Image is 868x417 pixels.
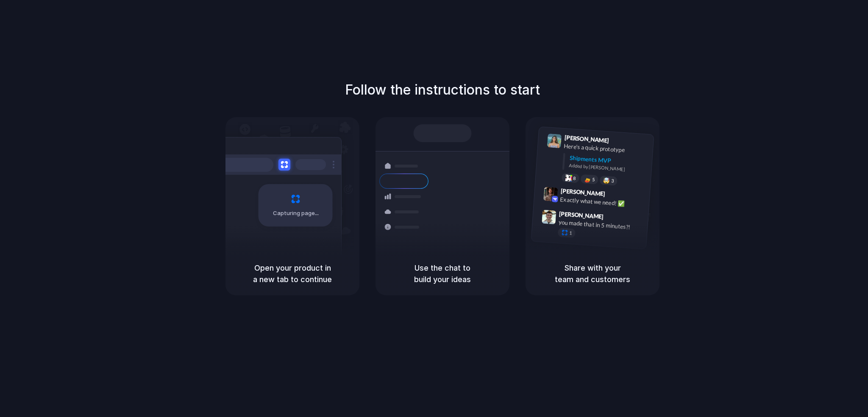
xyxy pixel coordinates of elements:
h5: Share with your team and customers [536,262,649,285]
h5: Use the chat to build your ideas [386,262,499,285]
span: [PERSON_NAME] [560,186,605,199]
h1: Follow the instructions to start [345,80,540,100]
span: [PERSON_NAME] [559,209,604,221]
span: [PERSON_NAME] [564,133,609,145]
span: 1 [569,231,572,235]
span: 9:42 AM [608,190,625,201]
span: 3 [611,179,614,183]
span: 9:41 AM [612,137,629,147]
div: 🤯 [603,178,610,184]
div: you made that in 5 minutes?! [558,218,643,232]
span: 9:47 AM [606,213,623,224]
div: Added by [PERSON_NAME] [569,162,647,174]
div: Shipments MVP [569,154,648,168]
span: 8 [573,176,576,181]
h5: Open your product in a new tab to continue [236,262,349,285]
div: Here's a quick prototype [564,142,648,156]
div: Exactly what we need! ✅ [560,195,645,210]
span: Capturing page [273,209,320,218]
span: 5 [592,177,595,182]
